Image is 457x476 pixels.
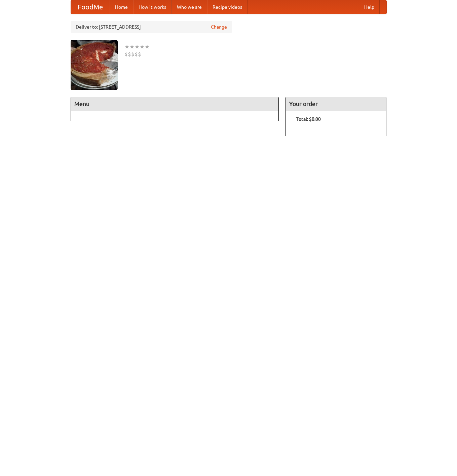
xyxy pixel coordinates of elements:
a: Home [110,0,133,14]
h4: Your order [286,97,386,111]
li: $ [131,50,135,58]
li: $ [124,50,128,58]
b: Total: $0.00 [296,116,321,122]
li: $ [135,50,138,58]
li: ★ [135,43,140,50]
li: ★ [124,43,129,50]
li: ★ [140,43,145,50]
li: $ [138,50,141,58]
a: Who we are [172,0,207,14]
h4: Menu [71,97,279,111]
img: angular.jpg [71,40,118,90]
li: $ [128,50,131,58]
a: FoodMe [71,0,110,14]
a: How it works [133,0,172,14]
a: Help [359,0,380,14]
li: ★ [145,43,150,50]
li: ★ [129,43,135,50]
a: Recipe videos [207,0,247,14]
div: Deliver to: [STREET_ADDRESS] [71,21,232,33]
a: Change [211,24,227,30]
